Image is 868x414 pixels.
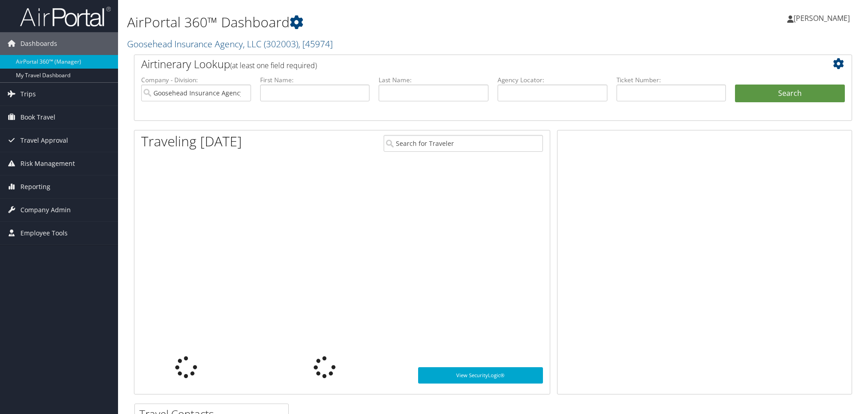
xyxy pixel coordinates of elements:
h1: Traveling [DATE] [141,132,242,151]
span: Travel Approval [20,129,68,152]
span: [PERSON_NAME] [794,13,850,23]
span: Trips [20,83,36,105]
span: Employee Tools [20,222,68,244]
span: Dashboards [20,32,57,55]
label: Ticket Number: [616,75,726,85]
span: Risk Management [20,152,75,175]
input: Search for Traveler [384,135,543,152]
a: [PERSON_NAME] [787,5,859,32]
button: Search [735,85,845,103]
h1: AirPortal 360™ Dashboard [127,13,615,32]
span: (at least one field required) [230,60,317,70]
label: Company - Division: [141,75,251,85]
h2: Airtinerary Lookup [141,56,785,72]
span: ( 302003 ) [264,38,298,50]
label: First Name: [260,75,370,85]
a: Goosehead Insurance Agency, LLC [127,38,333,50]
span: Reporting [20,175,50,198]
span: Book Travel [20,106,55,129]
label: Last Name: [379,75,488,85]
span: Company Admin [20,199,71,221]
img: airportal-logo.png [20,6,111,27]
label: Agency Locator: [498,75,607,85]
a: View SecurityLogic® [418,367,543,384]
span: , [ 45974 ] [298,38,333,50]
